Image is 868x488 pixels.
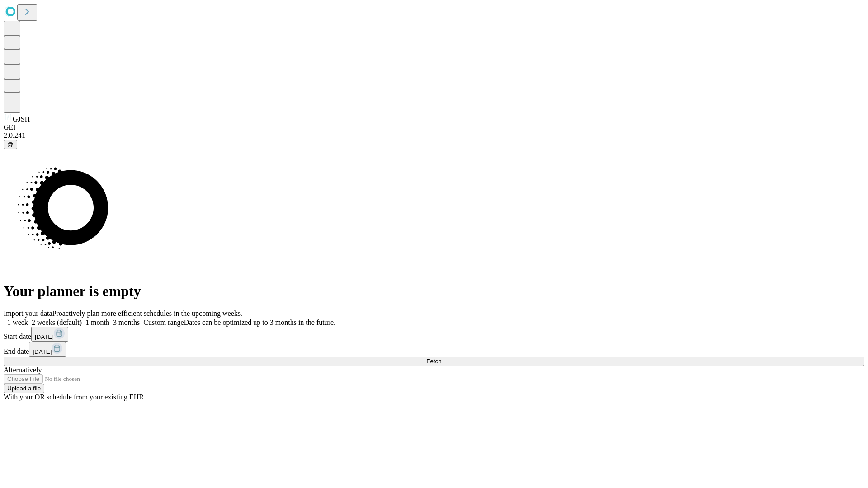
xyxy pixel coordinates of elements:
span: 1 week [7,319,28,326]
div: GEI [4,123,864,131]
span: Alternatively [4,366,42,374]
button: Upload a file [4,384,44,393]
div: 2.0.241 [4,131,864,140]
h1: Your planner is empty [4,283,864,300]
div: End date [4,342,864,357]
span: Import your data [4,310,52,317]
span: Dates can be optimized up to 3 months in the future. [184,319,335,326]
button: [DATE] [29,342,66,357]
span: [DATE] [33,348,52,355]
span: 1 month [85,319,109,326]
span: 3 months [113,319,140,326]
div: Start date [4,327,864,342]
span: GJSH [13,115,30,123]
span: [DATE] [35,333,54,340]
button: [DATE] [31,327,68,342]
span: 2 weeks (default) [32,319,82,326]
button: Fetch [4,357,864,366]
span: Fetch [426,358,441,365]
span: Proactively plan more efficient schedules in the upcoming weeks. [52,310,242,317]
span: @ [7,141,14,148]
button: @ [4,140,17,149]
span: Custom range [143,319,184,326]
span: With your OR schedule from your existing EHR [4,393,144,401]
